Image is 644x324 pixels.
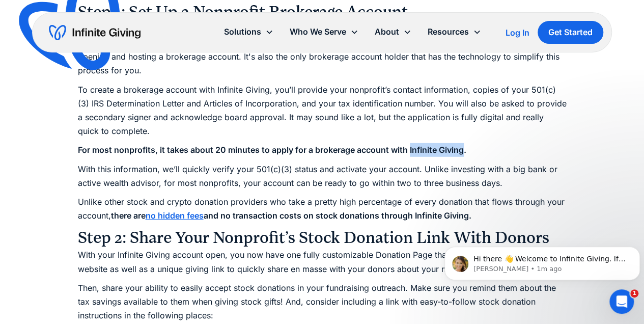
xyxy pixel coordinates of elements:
[146,210,204,221] a: no hidden fees
[78,281,567,323] p: Then, share your ability to easily accept stock donations in your fundraising outreach. Make sure...
[440,225,644,296] iframe: Intercom notifications message
[111,210,146,221] strong: there are
[290,25,346,39] div: Who We Serve
[204,210,471,221] strong: and no transaction costs on stock donations through Infinite Giving.
[216,21,282,43] div: Solutions
[78,195,567,223] p: Unlike other stock and crypto donation providers who take a pretty high percentage of every donat...
[78,163,567,190] p: With this information, we’ll quickly verify your 501(c)(3) status and activate your account. Unli...
[609,289,634,314] iframe: Intercom live chat
[282,21,367,43] div: Who We Serve
[506,29,529,37] div: Log In
[506,26,529,39] a: Log In
[224,25,261,39] div: Solutions
[419,21,489,43] div: Resources
[78,2,567,22] h3: Step 1: Set Up a Nonprofit Brokerage Account
[78,228,567,248] h3: Step 2: Share Your Nonprofit’s Stock Donation Link With Donors
[78,248,567,276] p: With your Infinite Giving account open, you now have one fully customizable Donation Page that yo...
[630,289,638,298] span: 1
[538,21,603,44] a: Get Started
[78,145,466,155] strong: For most nonprofits, it takes about 20 minutes to apply for a brokerage account with Infinite Giv...
[49,24,141,41] a: home
[375,25,399,39] div: About
[367,21,419,43] div: About
[428,25,469,39] div: Resources
[78,83,567,139] p: To create a brokerage account with Infinite Giving, you’ll provide your nonprofit’s contact infor...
